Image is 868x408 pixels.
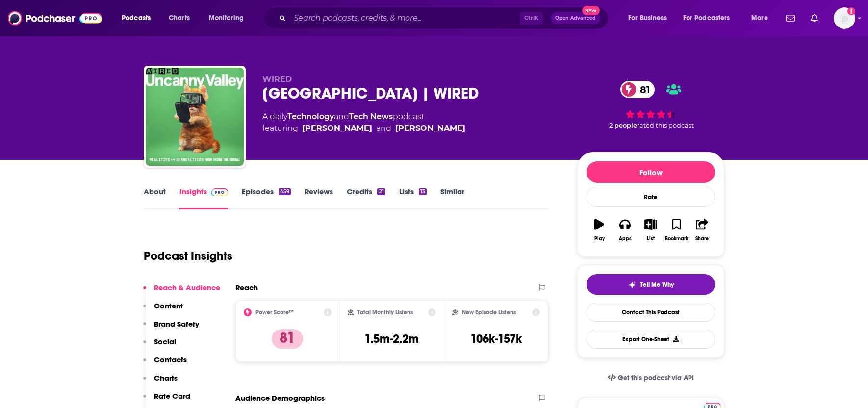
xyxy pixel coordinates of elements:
[209,11,244,25] span: Monitoring
[154,319,199,329] p: Brand Safety
[782,10,799,26] a: Show notifications dropdown
[262,111,465,134] div: A daily podcast
[144,249,232,263] h1: Podcast Insights
[609,122,637,129] span: 2 people
[154,355,187,364] p: Contacts
[242,187,291,209] a: Episodes459
[399,187,427,209] a: Lists13
[612,212,638,248] button: Apps
[637,122,694,129] span: rated this podcast
[272,7,618,29] div: Search podcasts, credits, & more...
[377,188,385,195] div: 21
[143,301,183,319] button: Content
[677,10,744,26] button: open menu
[628,281,636,289] img: tell me why sparkle
[647,236,655,242] div: List
[235,283,258,292] h2: Reach
[211,188,228,196] img: Podchaser Pro
[594,236,605,242] div: Play
[620,81,655,98] a: 81
[357,309,413,316] h2: Total Monthly Listens
[143,355,187,373] button: Contacts
[122,11,151,25] span: Podcasts
[115,10,163,26] button: open menu
[376,123,391,134] span: and
[470,331,522,346] h3: 106k-157k
[587,161,715,183] button: Follow
[146,68,244,166] img: Uncanny Valley | WIRED
[272,329,303,349] p: 81
[621,10,679,26] button: open menu
[638,212,664,248] button: List
[577,75,724,135] div: 81 2 peoplerated this podcast
[255,309,294,316] h2: Power Score™
[143,373,178,391] button: Charts
[279,188,291,195] div: 459
[520,12,543,25] span: Ctrl K
[587,274,715,295] button: tell me why sparkleTell Me Why
[807,10,822,26] a: Show notifications dropdown
[302,123,372,134] a: Michael Calore
[8,9,102,27] img: Podchaser - Follow, Share and Rate Podcasts
[154,301,183,310] p: Content
[847,7,855,15] svg: Add a profile image
[179,187,228,209] a: InsightsPodchaser Pro
[154,283,220,292] p: Reach & Audience
[262,75,292,84] span: WIRED
[462,309,516,316] h2: New Episode Listens
[262,123,465,134] span: featuring
[347,187,385,209] a: Credits21
[640,281,674,289] span: Tell Me Why
[683,11,730,25] span: For Podcasters
[600,366,702,390] a: Get this podcast via API
[619,236,632,242] div: Apps
[834,7,855,29] button: Show profile menu
[154,337,176,346] p: Social
[587,330,715,349] button: Export One-Sheet
[334,112,349,121] span: and
[290,10,520,26] input: Search podcasts, credits, & more...
[582,6,600,15] span: New
[751,11,768,25] span: More
[202,10,256,26] button: open menu
[235,393,325,403] h2: Audience Demographics
[154,391,190,401] p: Rate Card
[555,16,596,21] span: Open Advanced
[618,374,694,382] span: Get this podcast via API
[551,12,600,24] button: Open AdvancedNew
[665,236,688,242] div: Bookmark
[695,236,709,242] div: Share
[143,283,220,301] button: Reach & Audience
[664,212,689,248] button: Bookmark
[587,187,715,207] div: Rate
[143,337,176,355] button: Social
[349,112,393,121] a: Tech News
[144,187,166,209] a: About
[630,81,655,98] span: 81
[419,188,427,195] div: 13
[744,10,780,26] button: open menu
[364,331,419,346] h3: 1.5m-2.2m
[395,123,465,134] a: Lauren Goode
[169,11,190,25] span: Charts
[162,10,196,26] a: Charts
[587,212,612,248] button: Play
[440,187,464,209] a: Similar
[834,7,855,29] span: Logged in as veronica.smith
[154,373,178,382] p: Charts
[834,7,855,29] img: User Profile
[305,187,333,209] a: Reviews
[587,303,715,322] a: Contact This Podcast
[143,319,199,337] button: Brand Safety
[689,212,715,248] button: Share
[287,112,334,121] a: Technology
[628,11,667,25] span: For Business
